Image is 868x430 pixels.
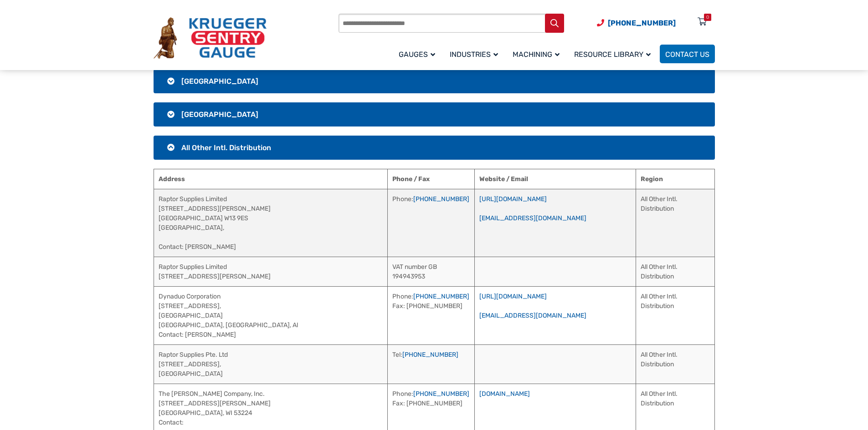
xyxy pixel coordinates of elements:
a: [URL][DOMAIN_NAME] [479,293,547,300]
td: Phone: [388,189,475,257]
td: Raptor Supplies Limited [STREET_ADDRESS][PERSON_NAME] [154,257,388,286]
a: [EMAIL_ADDRESS][DOMAIN_NAME] [479,214,586,222]
td: Raptor Supplies Limited [STREET_ADDRESS][PERSON_NAME] [GEOGRAPHIC_DATA] W13 9ES [GEOGRAPHIC_DATA]... [154,189,388,257]
span: Resource Library [574,50,651,59]
span: Contact Us [665,50,709,59]
span: [GEOGRAPHIC_DATA] [181,110,258,119]
td: Raptor Supplies Pte. Ltd [STREET_ADDRESS], [GEOGRAPHIC_DATA] [154,344,388,384]
span: [GEOGRAPHIC_DATA] [181,77,258,86]
img: Krueger Sentry Gauge [154,17,267,59]
a: Gauges [393,43,444,65]
td: Phone: Fax: [PHONE_NUMBER] [388,286,475,344]
td: All Other Intl. Distribution [636,189,714,257]
td: All Other Intl. Distribution [636,344,714,384]
td: All Other Intl. Distribution [636,286,714,344]
a: Machining [507,43,569,65]
th: Website / Email [474,169,636,189]
a: Industries [444,43,507,65]
div: 0 [706,14,709,21]
span: Industries [450,50,498,59]
a: [PHONE_NUMBER] [413,293,469,300]
th: Region [636,169,714,189]
a: [PHONE_NUMBER] [413,195,469,203]
span: Gauges [399,50,435,59]
td: All Other Intl. Distribution [636,257,714,286]
a: [URL][DOMAIN_NAME] [479,195,547,203]
td: VAT number GB 194943953 [388,257,475,286]
a: Resource Library [569,43,660,65]
a: Phone Number (920) 434-8860 [597,17,676,29]
span: Machining [513,50,560,59]
a: [PHONE_NUMBER] [413,390,469,398]
span: [PHONE_NUMBER] [608,19,676,27]
a: [PHONE_NUMBER] [402,351,458,359]
a: Contact Us [660,45,715,63]
td: Tel: [388,344,475,384]
th: Phone / Fax [388,169,475,189]
th: Address [154,169,388,189]
span: All Other Intl. Distribution [181,143,271,152]
a: [EMAIL_ADDRESS][DOMAIN_NAME] [479,312,586,319]
td: Dynaduo Corporation [STREET_ADDRESS], [GEOGRAPHIC_DATA] [GEOGRAPHIC_DATA], [GEOGRAPHIC_DATA], Al ... [154,286,388,344]
a: [DOMAIN_NAME] [479,390,530,398]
